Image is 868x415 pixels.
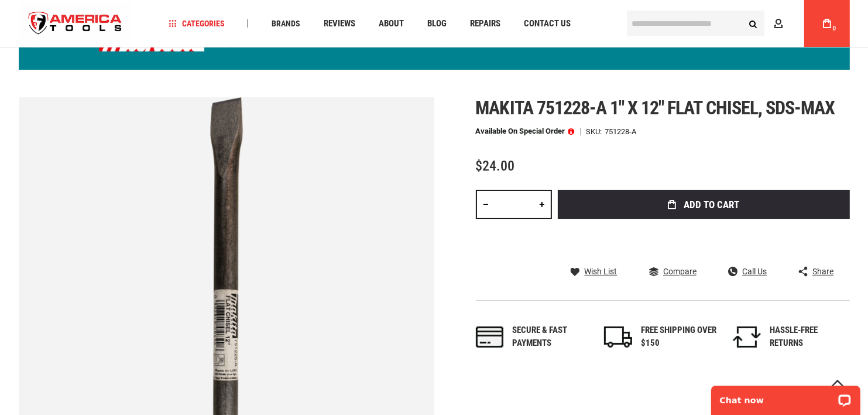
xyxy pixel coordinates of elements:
[770,324,846,349] div: HASSLE-FREE RETURNS
[684,200,739,210] span: Add to Cart
[663,267,697,275] span: Compare
[604,326,632,348] img: shipping
[585,267,617,275] span: Wish List
[476,97,835,119] span: Makita 751228-a 1" x 12" flat chisel, sds-max
[324,19,355,28] span: Reviews
[422,16,452,32] a: Blog
[519,16,576,32] a: Contact Us
[476,158,515,174] span: $24.00
[524,19,571,28] span: Contact Us
[476,127,575,135] p: Available on Special Order
[272,19,300,28] span: Brands
[833,25,836,32] span: 0
[373,16,409,32] a: About
[465,16,506,32] a: Repairs
[169,19,225,28] span: Categories
[812,267,833,275] span: Share
[427,19,447,28] span: Blog
[571,266,617,277] a: Wish List
[513,324,589,349] div: Secure & fast payments
[649,266,697,277] a: Compare
[19,2,132,46] a: store logo
[19,2,132,46] img: America Tools
[266,16,306,32] a: Brands
[318,16,361,32] a: Reviews
[728,266,767,277] a: Call Us
[605,128,637,135] div: 751228-A
[733,326,761,348] img: returns
[742,267,767,275] span: Call Us
[704,378,868,415] iframe: LiveChat chat widget
[476,326,504,348] img: payments
[558,190,850,219] button: Add to Cart
[470,19,500,28] span: Repairs
[742,12,764,35] button: Search
[586,128,605,135] strong: SKU
[163,16,230,32] a: Categories
[641,324,717,349] div: FREE SHIPPING OVER $150
[379,19,404,28] span: About
[555,223,852,257] iframe: Secure express checkout frame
